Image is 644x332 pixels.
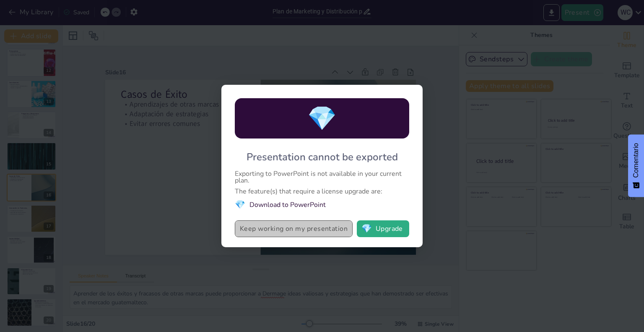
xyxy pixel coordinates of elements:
li: Download to PowerPoint [235,199,409,210]
button: diamondUpgrade [357,220,409,237]
font: Comentario [632,143,639,178]
span: diamond [361,225,372,233]
button: Keep working on my presentation [235,220,353,237]
div: The feature(s) that require a license upgrade are: [235,188,409,195]
button: Comentarios - Mostrar encuesta [628,135,644,197]
div: Exporting to PowerPoint is not available in your current plan. [235,170,409,184]
span: diamond [307,102,337,135]
span: diamond [235,199,245,210]
div: Presentation cannot be exported [247,150,398,164]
